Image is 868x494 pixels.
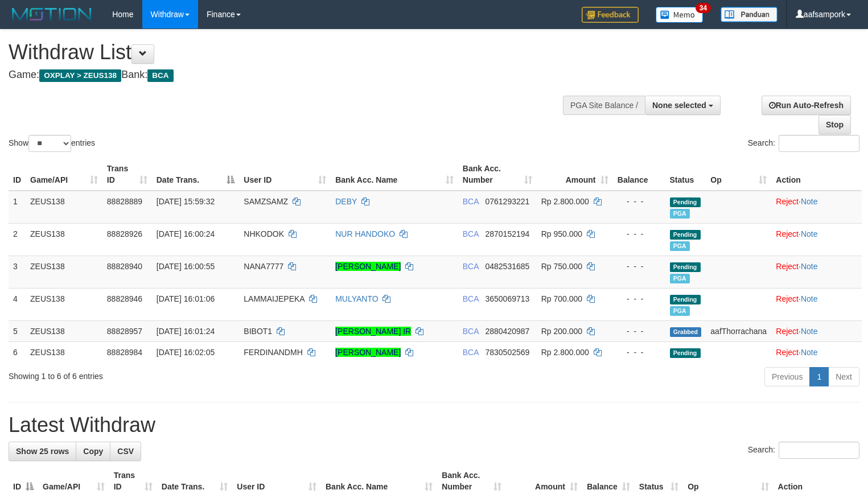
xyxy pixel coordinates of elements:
span: 88828926 [107,229,142,238]
th: Trans ID: activate to sort column ascending [102,158,152,191]
span: 88828940 [107,262,142,271]
span: Pending [670,295,701,304]
span: Grabbed [670,327,702,337]
span: LAMMAIJEPEKA [244,294,305,303]
span: BCA [463,229,479,238]
th: Bank Acc. Number: activate to sort column ascending [458,158,537,191]
td: ZEUS138 [26,320,102,341]
a: [PERSON_NAME] IR [335,327,411,336]
span: OXPLAY > ZEUS138 [39,69,121,82]
input: Search: [779,442,859,459]
a: Reject [776,197,799,206]
span: NHKODOK [244,229,284,238]
a: NUR HANDOKO [335,229,395,238]
span: Rp 950.000 [541,229,582,238]
th: Date Trans.: activate to sort column descending [152,158,240,191]
span: Copy 2870152194 to clipboard [485,229,529,238]
span: [DATE] 16:02:05 [157,348,215,357]
span: NANA7777 [244,262,283,271]
td: aafThorrachana [706,320,771,341]
td: ZEUS138 [26,223,102,256]
h1: Latest Withdraw [9,414,859,437]
a: DEBY [335,197,357,206]
span: 88828957 [107,327,142,336]
td: ZEUS138 [26,191,102,224]
th: Op: activate to sort column ascending [706,158,771,191]
label: Show entries [9,135,95,152]
a: Note [801,348,818,357]
span: [DATE] 16:00:55 [157,262,215,271]
th: ID [9,158,26,191]
a: Note [801,229,818,238]
td: 4 [9,288,26,320]
span: 88828946 [107,294,142,303]
span: Rp 750.000 [541,262,582,271]
span: Copy 3650069713 to clipboard [485,294,529,303]
div: - - - [618,293,661,304]
span: 88828984 [107,348,142,357]
img: Button%20Memo.svg [656,7,704,23]
span: None selected [652,101,706,110]
th: User ID: activate to sort column ascending [239,158,331,191]
div: PGA Site Balance / [563,96,645,115]
td: ZEUS138 [26,341,102,363]
th: Bank Acc. Name: activate to sort column ascending [331,158,458,191]
span: FERDINANDMH [244,348,302,357]
input: Search: [779,135,859,152]
span: BCA [463,197,479,206]
a: Reject [776,262,799,271]
label: Search: [748,135,859,152]
td: 6 [9,341,26,363]
td: 2 [9,223,26,256]
span: 88828889 [107,197,142,206]
span: Marked by aafsolysreylen [670,274,690,283]
span: BCA [463,327,479,336]
span: Marked by aafsolysreylen [670,209,690,219]
td: · [771,320,862,341]
img: MOTION_logo.png [9,6,95,23]
td: · [771,341,862,363]
a: [PERSON_NAME] [335,262,401,271]
th: Action [771,158,862,191]
td: 1 [9,191,26,224]
div: Showing 1 to 6 of 6 entries [9,366,353,382]
div: - - - [618,347,661,358]
div: - - - [618,326,661,337]
span: Copy 0482531685 to clipboard [485,262,529,271]
span: [DATE] 16:00:24 [157,229,215,238]
a: [PERSON_NAME] [335,348,401,357]
span: Show 25 rows [16,447,69,456]
a: CSV [110,442,141,461]
span: Copy [83,447,103,456]
div: - - - [618,261,661,272]
img: Feedback.jpg [582,7,639,23]
th: Amount: activate to sort column ascending [537,158,613,191]
span: CSV [117,447,134,456]
span: [DATE] 16:01:24 [157,327,215,336]
span: SAMZSAMZ [244,197,288,206]
span: Pending [670,197,701,207]
button: None selected [645,96,721,115]
span: Marked by aafsolysreylen [670,306,690,316]
td: · [771,223,862,256]
a: Stop [818,115,851,134]
td: 5 [9,320,26,341]
span: Marked by aafsolysreylen [670,241,690,251]
span: BCA [463,348,479,357]
td: · [771,288,862,320]
a: Note [801,294,818,303]
td: ZEUS138 [26,288,102,320]
a: MULYANTO [335,294,378,303]
a: Note [801,327,818,336]
span: Pending [670,230,701,240]
span: Copy 2880420987 to clipboard [485,327,529,336]
span: 34 [696,3,711,13]
span: Rp 700.000 [541,294,582,303]
span: [DATE] 16:01:06 [157,294,215,303]
span: [DATE] 15:59:32 [157,197,215,206]
td: 3 [9,256,26,288]
a: 1 [809,367,829,386]
h4: Game: Bank: [9,69,567,81]
span: BCA [463,294,479,303]
a: Note [801,262,818,271]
